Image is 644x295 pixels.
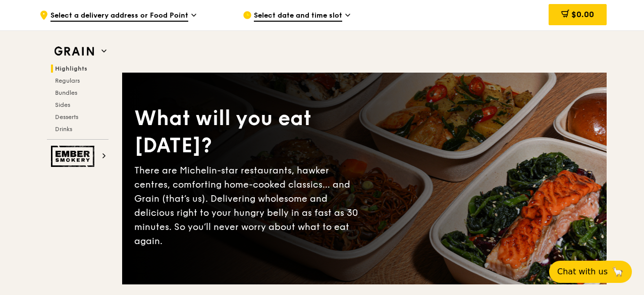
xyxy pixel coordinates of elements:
[55,65,87,72] span: Highlights
[612,266,624,278] span: 🦙
[134,105,364,159] div: What will you eat [DATE]?
[549,261,632,283] button: Chat with us🦙
[571,10,594,19] span: $0.00
[55,89,77,96] span: Bundles
[557,266,608,278] span: Chat with us
[51,146,97,167] img: Ember Smokery web logo
[134,163,364,248] div: There are Michelin-star restaurants, hawker centres, comforting home-cooked classics… and Grain (...
[55,126,72,133] span: Drinks
[254,11,342,22] span: Select date and time slot
[55,113,78,121] span: Desserts
[50,11,188,22] span: Select a delivery address or Food Point
[55,101,70,108] span: Sides
[55,77,80,84] span: Regulars
[51,42,97,61] img: Grain web logo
